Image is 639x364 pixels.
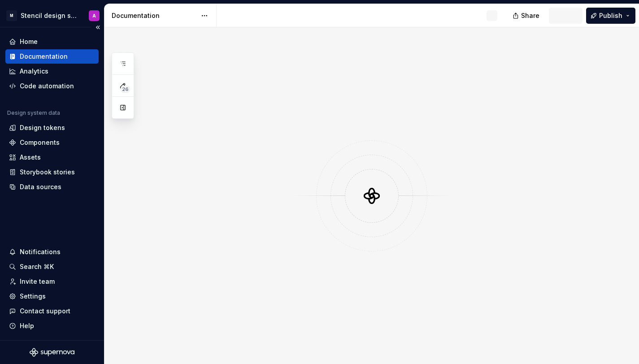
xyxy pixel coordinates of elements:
div: Contact support [20,307,70,316]
button: Contact support [5,304,99,318]
button: MStencil design systemA [2,6,102,25]
div: Notifications [20,247,61,256]
span: Share [521,11,539,20]
svg: Supernova Logo [30,348,74,357]
span: 26 [121,86,130,93]
a: Analytics [5,64,99,78]
div: Home [20,37,38,46]
a: Data sources [5,180,99,194]
div: Data sources [20,182,61,191]
button: Help [5,319,99,333]
div: Help [20,321,34,330]
button: Collapse sidebar [91,21,104,34]
div: Analytics [20,67,48,76]
div: Search ⌘K [20,262,54,271]
a: Code automation [5,79,99,93]
a: Invite team [5,274,99,289]
div: Invite team [20,277,55,286]
button: Share [508,8,545,24]
span: Publish [599,11,622,20]
a: Settings [5,289,99,303]
button: Search ⌘K [5,260,99,274]
button: Publish [586,8,635,24]
div: A [92,12,96,19]
div: Design tokens [20,123,65,132]
div: Storybook stories [20,168,75,177]
div: Design system data [7,109,60,117]
div: M [6,10,17,21]
a: Documentation [5,49,99,64]
button: Notifications [5,245,99,259]
div: Settings [20,292,46,301]
div: Documentation [112,11,196,20]
a: Design tokens [5,121,99,135]
div: Components [20,138,60,147]
div: Code automation [20,82,74,91]
a: Storybook stories [5,165,99,179]
a: Assets [5,150,99,165]
a: Home [5,35,99,49]
div: Stencil design system [21,11,78,20]
div: Assets [20,153,41,162]
div: Documentation [20,52,68,61]
a: Components [5,135,99,150]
